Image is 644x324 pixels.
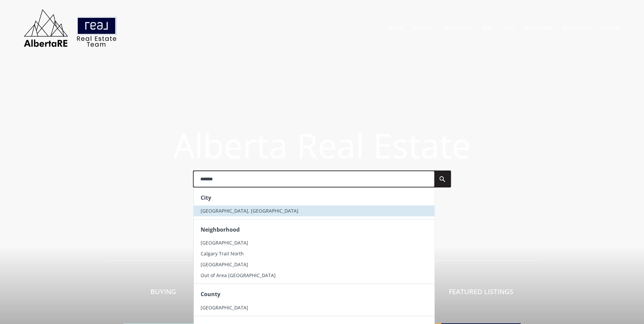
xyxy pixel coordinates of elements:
[444,25,473,31] a: Sold Data
[388,25,403,31] a: Home
[483,25,493,31] a: Buy
[200,304,248,311] span: [GEOGRAPHIC_DATA]
[413,25,434,31] a: Search
[200,226,239,233] strong: Neighborhood
[19,7,121,49] img: AlbertaRE Real Estate Team | Real Broker
[200,194,211,201] strong: City
[200,290,220,298] strong: County
[150,287,176,296] span: Buying
[124,263,203,324] a: Buying
[200,250,243,257] span: Calgary Trail North
[602,25,620,31] a: Log In
[562,25,591,31] a: Mortgage
[449,287,513,296] span: Featured Listings
[200,208,298,214] span: [GEOGRAPHIC_DATA], [GEOGRAPHIC_DATA]
[441,263,521,324] a: Featured Listings
[503,25,515,31] a: Sell
[525,25,552,31] a: Our Team
[200,272,275,278] span: Out of Area [GEOGRAPHIC_DATA]
[200,239,248,246] span: [GEOGRAPHIC_DATA]
[200,261,248,268] span: [GEOGRAPHIC_DATA]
